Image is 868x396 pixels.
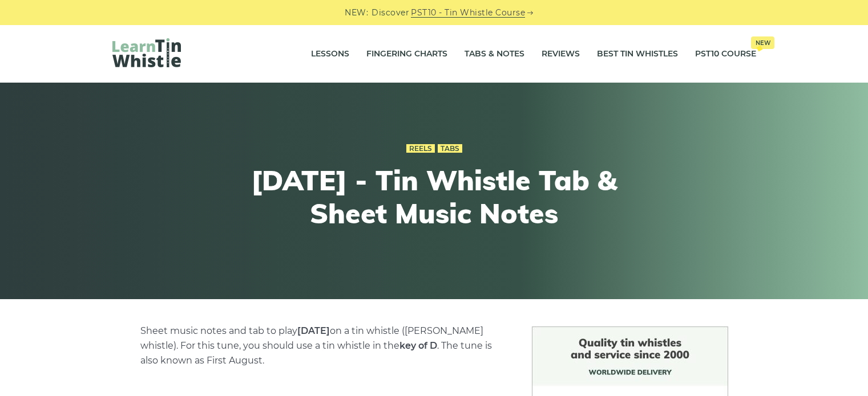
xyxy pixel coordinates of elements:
[465,40,524,68] a: Tabs & Notes
[140,324,504,368] p: Sheet music notes and tab to play on a tin whistle ([PERSON_NAME] whistle). For this tune, you sh...
[597,40,678,68] a: Best Tin Whistles
[224,164,644,230] h1: [DATE] - Tin Whistle Tab & Sheet Music Notes
[366,40,447,68] a: Fingering Charts
[438,144,462,153] a: Tabs
[399,340,437,351] strong: key of D
[542,40,580,68] a: Reviews
[112,38,181,67] img: LearnTinWhistle.com
[751,36,774,49] span: New
[311,40,349,68] a: Lessons
[297,325,330,336] strong: [DATE]
[695,40,756,68] a: PST10 CourseNew
[406,144,435,153] a: Reels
